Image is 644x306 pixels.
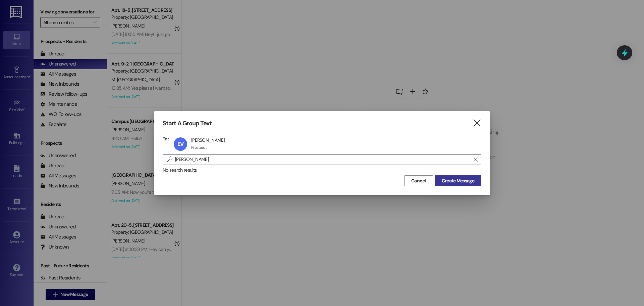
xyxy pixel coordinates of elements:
[163,136,169,142] h3: To:
[191,145,207,150] div: Prospect
[177,140,183,147] span: EV
[191,137,225,143] div: [PERSON_NAME]
[470,155,481,165] button: Clear text
[175,155,470,164] input: Search for any contact or apartment
[163,167,481,174] div: No search results
[472,120,481,127] i: 
[163,120,212,127] h3: Start A Group Text
[435,175,481,186] button: Create Message
[411,177,426,184] span: Cancel
[442,177,474,184] span: Create Message
[404,175,433,186] button: Cancel
[474,157,477,162] i: 
[164,156,175,163] i: 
